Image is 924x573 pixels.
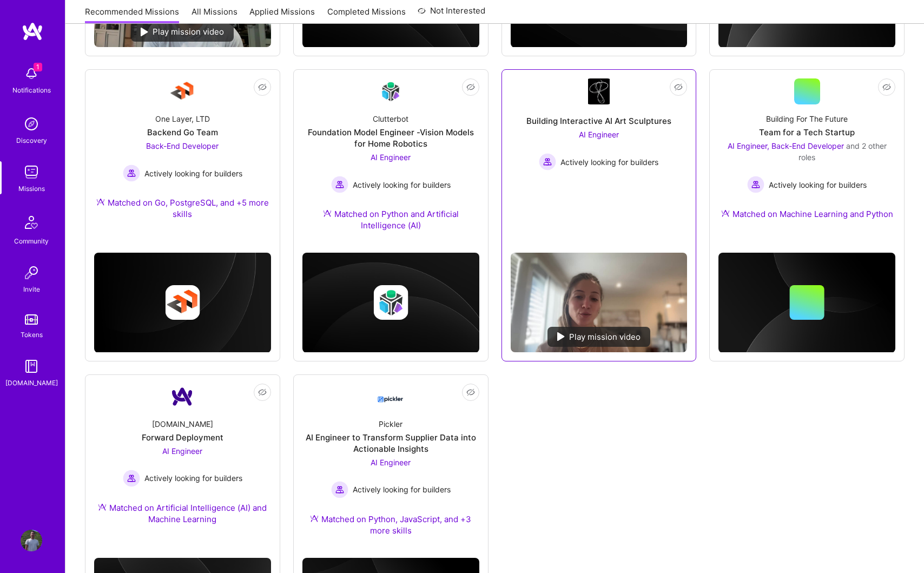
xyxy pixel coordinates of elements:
[144,168,242,179] span: Actively looking for builders
[302,432,479,455] div: AI Engineer to Transform Supplier Data into Actionable Insights
[21,63,42,84] img: bell
[258,83,267,91] i: icon EyeClosed
[769,179,867,190] span: Actively looking for builders
[94,78,271,233] a: Company LogoOne Layer, LTDBackend Go TeamBack-End Developer Actively looking for buildersActively...
[718,78,895,233] a: Building For The FutureTeam for a Tech StartupAI Engineer, Back-End Developer and 2 other rolesAc...
[418,4,485,24] a: Not Interested
[34,63,42,71] span: 1
[192,6,237,24] a: All Missions
[466,388,475,397] i: icon EyeClosed
[142,432,223,443] div: Forward Deployment
[16,135,47,146] div: Discovery
[131,22,234,42] div: Play mission video
[721,209,730,218] img: Ateam Purple Icon
[759,127,855,138] div: Team for a Tech Startup
[94,253,271,353] img: cover
[882,83,891,91] i: icon EyeClosed
[141,28,148,36] img: play
[378,78,404,104] img: Company Logo
[539,153,556,170] img: Actively looking for builders
[18,209,44,235] img: Community
[511,253,688,352] img: No Mission
[23,284,40,295] div: Invite
[18,183,45,194] div: Missions
[466,83,475,91] i: icon EyeClosed
[557,332,565,341] img: play
[165,285,200,320] img: Company logo
[547,327,650,347] div: Play mission video
[353,484,451,495] span: Actively looking for builders
[14,235,49,247] div: Community
[302,384,479,549] a: Company LogoPicklerAI Engineer to Transform Supplier Data into Actionable InsightsAI Engineer Act...
[21,355,42,377] img: guide book
[147,127,218,138] div: Backend Go Team
[747,176,764,193] img: Actively looking for builders
[162,446,202,456] span: AI Engineer
[152,418,213,430] div: [DOMAIN_NAME]
[302,127,479,149] div: Foundation Model Engineer -Vision Models for Home Robotics
[146,141,219,150] span: Back-End Developer
[94,197,271,220] div: Matched on Go, PostgreSQL, and +5 more skills
[98,503,107,511] img: Ateam Purple Icon
[579,130,619,139] span: AI Engineer
[21,262,42,284] img: Invite
[21,329,43,340] div: Tokens
[373,285,408,320] img: Company logo
[258,388,267,397] i: icon EyeClosed
[169,78,195,104] img: Company Logo
[766,113,848,124] div: Building For The Future
[721,208,893,220] div: Matched on Machine Learning and Python
[21,530,42,551] img: User Avatar
[378,387,404,406] img: Company Logo
[18,530,45,551] a: User Avatar
[373,113,408,124] div: Clutterbot
[85,6,179,24] a: Recommended Missions
[560,156,658,168] span: Actively looking for builders
[371,153,411,162] span: AI Engineer
[511,78,688,244] a: Company LogoBuilding Interactive AI Art SculpturesAI Engineer Actively looking for buildersActive...
[323,209,332,218] img: Ateam Purple Icon
[96,197,105,206] img: Ateam Purple Icon
[12,84,51,96] div: Notifications
[155,113,210,124] div: One Layer, LTD
[302,208,479,231] div: Matched on Python and Artificial Intelligence (AI)
[123,470,140,487] img: Actively looking for builders
[728,141,844,150] span: AI Engineer, Back-End Developer
[249,6,315,24] a: Applied Missions
[22,22,43,41] img: logo
[718,253,895,353] img: cover
[123,164,140,182] img: Actively looking for builders
[21,113,42,135] img: discovery
[94,384,271,538] a: Company Logo[DOMAIN_NAME]Forward DeploymentAI Engineer Actively looking for buildersActively look...
[302,253,479,353] img: cover
[94,502,271,525] div: Matched on Artificial Intelligence (AI) and Machine Learning
[331,481,348,498] img: Actively looking for builders
[674,83,683,91] i: icon EyeClosed
[5,377,58,388] div: [DOMAIN_NAME]
[588,78,610,104] img: Company Logo
[353,179,451,190] span: Actively looking for builders
[379,418,402,430] div: Pickler
[302,78,479,244] a: Company LogoClutterbotFoundation Model Engineer -Vision Models for Home RoboticsAI Engineer Activ...
[144,472,242,484] span: Actively looking for builders
[21,161,42,183] img: teamwork
[25,314,38,325] img: tokens
[331,176,348,193] img: Actively looking for builders
[310,514,319,523] img: Ateam Purple Icon
[327,6,406,24] a: Completed Missions
[526,115,671,127] div: Building Interactive AI Art Sculptures
[169,384,195,410] img: Company Logo
[371,458,411,467] span: AI Engineer
[302,513,479,536] div: Matched on Python, JavaScript, and +3 more skills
